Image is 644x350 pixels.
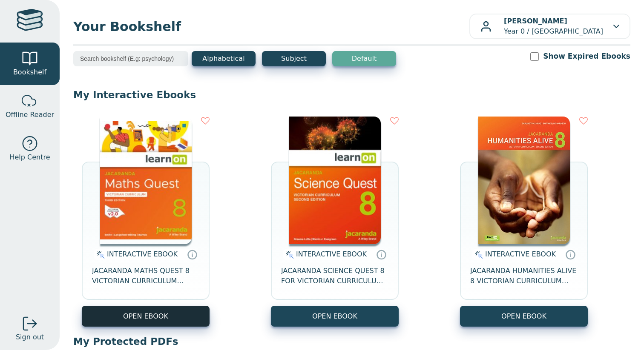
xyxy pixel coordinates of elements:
span: Offline Reader [6,110,54,120]
a: Interactive eBooks are accessed online via the publisher’s portal. They contain interactive resou... [565,249,575,259]
button: Alphabetical [192,51,256,66]
img: bee2d5d4-7b91-e911-a97e-0272d098c78b.jpg [478,117,570,244]
img: interactive.svg [472,250,483,260]
input: Search bookshelf (E.g: psychology) [73,51,188,66]
a: Interactive eBooks are accessed online via the publisher’s portal. They contain interactive resou... [376,249,386,259]
p: My Interactive Ebooks [73,88,630,101]
span: Sign out [16,332,44,342]
button: OPEN EBOOK [460,306,588,327]
span: INTERACTIVE EBOOK [485,250,556,258]
p: My Protected PDFs [73,335,630,348]
span: JACARANDA SCIENCE QUEST 8 FOR VICTORIAN CURRICULUM LEARNON 2E EBOOK [281,266,388,286]
a: Interactive eBooks are accessed online via the publisher’s portal. They contain interactive resou... [187,249,197,259]
img: c004558a-e884-43ec-b87a-da9408141e80.jpg [100,117,192,244]
img: interactive.svg [283,250,294,260]
button: OPEN EBOOK [82,306,210,327]
img: fffb2005-5288-ea11-a992-0272d098c78b.png [289,117,381,244]
span: JACARANDA HUMANITIES ALIVE 8 VICTORIAN CURRICULUM LEARNON EBOOK 2E [470,266,578,286]
button: Subject [262,51,326,66]
label: Show Expired Ebooks [543,51,630,62]
span: JACARANDA MATHS QUEST 8 VICTORIAN CURRICULUM LEARNON EBOOK 3E [92,266,199,286]
p: Year 0 / [GEOGRAPHIC_DATA] [504,16,603,37]
span: INTERACTIVE EBOOK [296,250,367,258]
span: Your Bookshelf [73,17,469,36]
b: [PERSON_NAME] [504,17,567,25]
img: interactive.svg [94,250,105,260]
button: [PERSON_NAME]Year 0 / [GEOGRAPHIC_DATA] [469,14,630,39]
span: Bookshelf [13,67,46,77]
button: OPEN EBOOK [271,306,399,327]
span: Help Centre [9,152,50,162]
span: INTERACTIVE EBOOK [107,250,178,258]
button: Default [332,51,396,66]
